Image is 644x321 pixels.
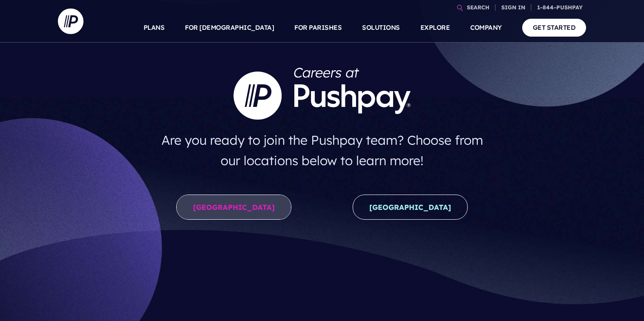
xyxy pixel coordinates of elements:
[144,13,165,43] a: PLANS
[362,13,400,43] a: SOLUTIONS
[185,13,274,43] a: FOR [DEMOGRAPHIC_DATA]
[176,195,291,220] a: [GEOGRAPHIC_DATA]
[353,195,468,220] a: [GEOGRAPHIC_DATA]
[522,19,586,36] a: GET STARTED
[294,13,342,43] a: FOR PARISHES
[470,13,502,43] a: COMPANY
[420,13,450,43] a: EXPLORE
[153,126,492,174] h4: Are you ready to join the Pushpay team? Choose from our locations below to learn more!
